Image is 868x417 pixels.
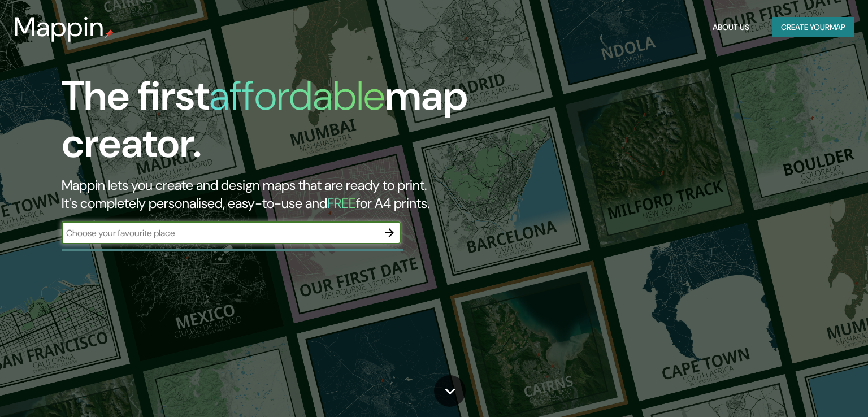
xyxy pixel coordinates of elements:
h5: FREE [327,194,356,212]
button: About Us [708,17,754,38]
h1: The first map creator. [62,72,496,176]
input: Choose your favourite place [62,227,378,240]
button: Create yourmap [772,17,854,38]
img: mappin-pin [105,29,114,38]
h2: Mappin lets you create and design maps that are ready to print. It's completely personalised, eas... [62,176,496,212]
h3: Mappin [14,11,105,43]
h1: affordable [209,69,385,122]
